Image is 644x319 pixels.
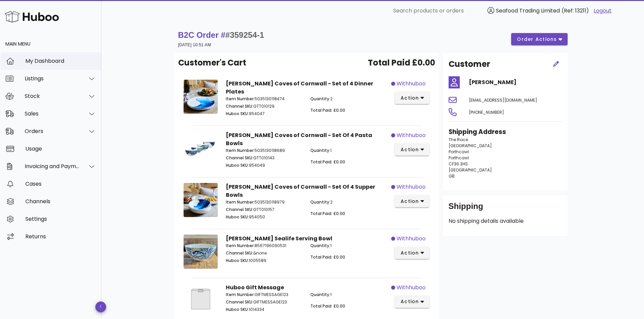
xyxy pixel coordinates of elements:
[25,233,96,240] div: Returns
[400,146,419,153] span: action
[226,155,253,161] span: Channel SKU:
[310,148,330,153] span: Quantity:
[310,159,345,165] span: Total Paid: £0.00
[310,243,387,249] p: 1
[226,199,255,205] span: Item Number:
[226,162,303,168] p: 954049
[226,207,253,212] span: Channel SKU:
[449,143,492,149] span: [GEOGRAPHIC_DATA]
[449,167,492,173] span: [GEOGRAPHIC_DATA]
[226,292,255,297] span: Item Number:
[449,58,490,70] h2: Customer
[310,303,345,309] span: Total Paid: £0.00
[226,243,255,248] span: Item Number:
[226,284,284,291] strong: Huboo Gift Message
[310,199,330,205] span: Quantity:
[178,43,211,47] small: [DATE] 10:51 AM
[25,58,96,64] div: My Dashboard
[226,162,249,168] span: Huboo SKU:
[562,7,589,15] span: (Ref: 13211)
[400,198,419,205] span: action
[25,145,96,152] div: Usage
[511,33,567,45] button: order actions
[469,78,562,86] h4: [PERSON_NAME]
[226,214,303,220] p: 954050
[395,143,430,156] button: action
[449,217,562,225] p: No shipping details available
[25,110,80,117] div: Sales
[226,307,249,312] span: Huboo SKU:
[594,7,612,15] a: Logout
[225,30,264,39] span: #359254-1
[397,80,426,88] span: withhuboo
[449,161,468,167] span: CF36 3HS
[400,95,419,102] span: action
[400,249,419,257] span: action
[400,298,419,305] span: action
[310,96,387,102] p: 2
[25,216,96,222] div: Settings
[184,183,218,217] img: Product Image
[310,107,345,113] span: Total Paid: £0.00
[395,296,430,308] button: action
[226,183,375,199] strong: [PERSON_NAME] Coves of Cornwall - Set Of 4 Supper Bowls
[25,128,80,134] div: Orders
[226,250,303,256] p: &none
[25,75,80,82] div: Listings
[449,149,469,155] span: Porthcawl
[226,199,303,205] p: 5035130118979
[310,254,345,260] span: Total Paid: £0.00
[226,299,303,305] p: GIFTMESSAGE123
[310,292,387,298] p: 1
[449,173,455,179] span: GB
[5,9,59,24] img: Huboo Logo
[395,247,430,259] button: action
[368,57,435,69] span: Total Paid £0.00
[397,183,426,191] span: withhuboo
[226,292,303,298] p: GIFTMESSAGE123
[469,97,537,103] span: [EMAIL_ADDRESS][DOMAIN_NAME]
[226,258,249,263] span: Huboo SKU:
[310,292,330,297] span: Quantity:
[397,284,426,292] span: withhuboo
[310,96,330,102] span: Quantity:
[226,96,255,102] span: Item Number:
[226,155,303,161] p: GTT010143
[310,148,387,154] p: 1
[178,57,246,69] span: Customer's Cart
[226,148,255,153] span: Item Number:
[178,30,264,39] strong: B2C Order #
[310,243,330,248] span: Quantity:
[226,243,303,249] p: 8567196090531
[226,103,303,109] p: GTT010129
[310,211,345,216] span: Total Paid: £0.00
[184,235,218,269] img: Product Image
[226,258,303,264] p: 1005589
[226,80,373,96] strong: [PERSON_NAME] Coves of Cornwall - Set of 4 Dinner Plates
[397,235,426,243] span: withhuboo
[25,163,80,169] div: Invoicing and Payments
[184,131,218,165] img: Product Image
[517,36,557,43] span: order actions
[449,137,468,142] span: The Race
[449,201,562,217] div: Shipping
[226,307,303,313] p: 1014334
[226,299,253,305] span: Channel SKU:
[25,198,96,205] div: Channels
[449,155,469,161] span: Porthcawl
[226,131,372,147] strong: [PERSON_NAME] Coves of Cornwall - Set Of 4 Pasta Bowls
[226,111,249,116] span: Huboo SKU:
[496,7,560,15] span: Seafood Trading Limited
[226,148,303,154] p: 5035130118689
[184,284,218,315] img: Product Image
[226,103,253,109] span: Channel SKU:
[226,207,303,213] p: GTT010157
[395,92,430,104] button: action
[449,127,562,137] h3: Shipping Address
[226,250,253,256] span: Channel SKU:
[184,80,218,114] img: Product Image
[397,131,426,139] span: withhuboo
[226,214,249,220] span: Huboo SKU:
[25,93,80,99] div: Stock
[226,235,332,242] strong: [PERSON_NAME] Sealife Serving Bowl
